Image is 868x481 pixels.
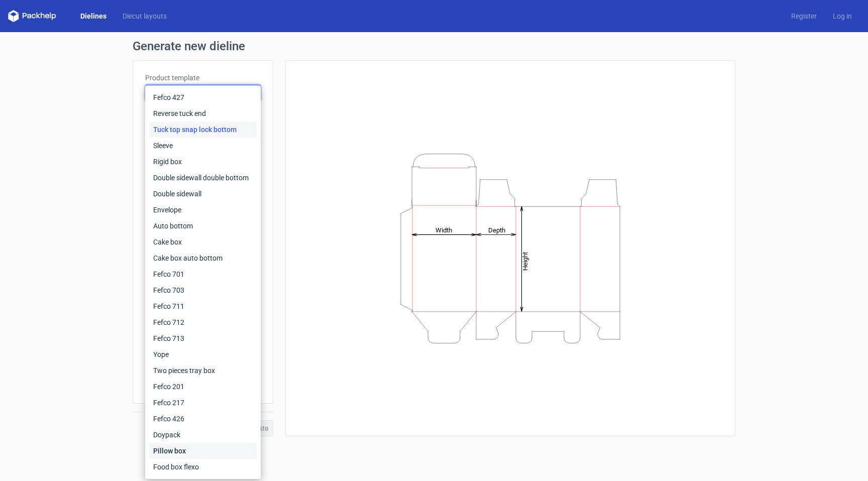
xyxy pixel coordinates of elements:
tspan: Height [521,252,529,270]
div: Tuck top snap lock bottom [149,122,257,138]
div: Fefco 712 [149,314,257,330]
div: Fefco 701 [149,266,257,282]
div: Fefco 426 [149,411,257,427]
div: Fefco 201 [149,379,257,395]
tspan: Width [436,226,452,233]
label: Product template [145,73,261,83]
tspan: Depth [488,226,505,233]
a: Dielines [72,11,115,21]
div: Double sidewall double bottom [149,170,257,186]
a: Register [783,11,825,21]
div: Rigid box [149,154,257,170]
div: Pillow box [149,443,257,459]
div: Food box flexo [149,459,257,475]
div: Cake box [149,234,257,250]
div: Sleeve [149,138,257,154]
div: Envelope [149,202,257,218]
div: Fefco 217 [149,395,257,411]
div: Fefco 711 [149,298,257,314]
div: Yope [149,346,257,363]
div: Reverse tuck end [149,105,257,122]
div: Fefco 427 [149,89,257,105]
div: Fefco 703 [149,282,257,298]
a: Log in [825,11,860,21]
h1: Generate new dieline [133,40,735,52]
div: Double sidewall [149,186,257,202]
div: Cake box auto bottom [149,250,257,266]
div: Fefco 713 [149,330,257,346]
a: Diecut layouts [115,11,175,21]
div: Auto bottom [149,218,257,234]
div: Doypack [149,427,257,443]
div: Two pieces tray box [149,363,257,379]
